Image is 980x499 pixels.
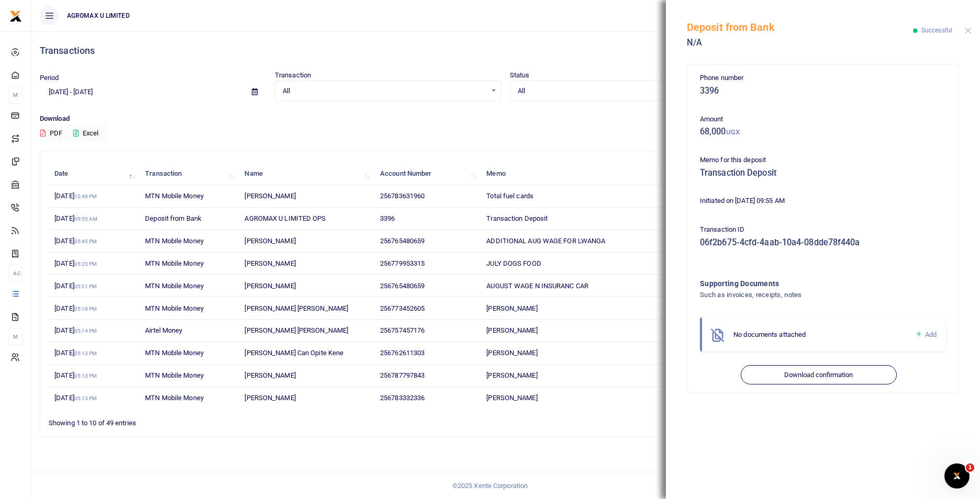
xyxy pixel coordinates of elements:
[54,371,97,379] span: [DATE]
[380,237,425,245] span: 256765480659
[944,463,970,489] iframe: Intercom live chat
[74,328,97,334] small: 05:14 PM
[481,163,670,185] th: Memo: activate to sort column ascending
[64,124,107,142] button: Excel
[74,216,98,222] small: 09:55 AM
[486,214,548,222] span: Transaction Deposit
[486,326,537,334] span: [PERSON_NAME]
[8,86,23,104] li: M
[54,394,97,402] span: [DATE]
[74,239,97,244] small: 05:45 PM
[54,214,97,222] span: [DATE]
[380,282,425,290] span: 256765480659
[244,394,295,402] span: [PERSON_NAME]
[74,261,97,267] small: 05:23 PM
[374,163,481,185] th: Account Number: activate to sort column ascending
[700,114,946,125] p: Amount
[145,214,202,222] span: Deposit from Bank
[275,70,311,81] label: Transaction
[380,259,425,267] span: 256779953315
[244,214,326,222] span: AGROMAX U LIMITED OPS
[54,192,97,200] span: [DATE]
[54,304,97,312] span: [DATE]
[145,282,204,290] span: MTN Mobile Money
[244,192,295,200] span: [PERSON_NAME]
[380,304,425,312] span: 256773452605
[145,304,204,312] span: MTN Mobile Money
[925,331,937,338] span: Add
[486,282,588,290] span: AUGUST WAGE N INSURANC CAR
[486,192,533,200] span: Total fuel cards
[145,394,204,402] span: MTN Mobile Money
[380,394,425,402] span: 256783332336
[700,237,946,248] h5: 06f2b675-4cfd-4aab-10a4-08dde78f440a
[380,192,425,200] span: 256783631960
[687,21,913,33] h5: Deposit from Bank
[518,86,721,96] span: All
[49,163,139,185] th: Date: activate to sort column descending
[700,224,946,235] p: Transaction ID
[145,259,204,267] span: MTN Mobile Money
[54,349,97,357] span: [DATE]
[283,86,486,96] span: All
[700,278,904,289] h4: Supporting Documents
[54,326,97,334] span: [DATE]
[687,38,913,48] h5: N/A
[74,306,97,312] small: 05:19 PM
[486,371,537,379] span: [PERSON_NAME]
[380,371,425,379] span: 256787797843
[74,194,97,199] small: 12:48 PM
[49,412,426,428] div: Showing 1 to 10 of 49 entries
[244,259,295,267] span: [PERSON_NAME]
[74,395,97,401] small: 05:13 PM
[915,328,937,341] a: Add
[145,237,204,245] span: MTN Mobile Money
[510,70,530,81] label: Status
[700,196,946,207] p: Initiated on [DATE] 09:55 AM
[54,282,97,290] span: [DATE]
[74,350,97,356] small: 05:13 PM
[700,73,946,84] p: Phone number
[700,168,946,178] h5: Transaction Deposit
[700,155,946,166] p: Memo for this deposit
[486,349,537,357] span: [PERSON_NAME]
[965,27,972,34] button: Close
[145,349,204,357] span: MTN Mobile Money
[74,373,97,379] small: 05:13 PM
[54,237,97,245] span: [DATE]
[380,214,395,222] span: 3396
[8,328,23,345] li: M
[244,371,295,379] span: [PERSON_NAME]
[40,124,63,142] button: PDF
[380,326,425,334] span: 256757457176
[145,326,182,334] span: Airtel Money
[700,86,946,96] h5: 3396
[145,192,204,200] span: MTN Mobile Money
[244,237,295,245] span: [PERSON_NAME]
[966,463,974,472] span: 1
[486,394,537,402] span: [PERSON_NAME]
[145,371,204,379] span: MTN Mobile Money
[8,265,23,282] li: Ac
[733,331,806,338] span: No documents attached
[380,349,425,357] span: 256762611303
[244,282,295,290] span: [PERSON_NAME]
[486,304,537,312] span: [PERSON_NAME]
[9,12,22,19] a: logo-small logo-large logo-large
[239,163,374,185] th: Name: activate to sort column ascending
[40,45,972,56] h4: Transactions
[486,259,541,267] span: JULY DOGS FOOD
[54,259,97,267] span: [DATE]
[74,283,97,289] small: 05:21 PM
[63,11,134,20] span: AGROMAX U LIMITED
[244,326,348,334] span: [PERSON_NAME] [PERSON_NAME]
[741,365,896,385] button: Download confirmation
[40,83,243,101] input: select period
[244,304,348,312] span: [PERSON_NAME] [PERSON_NAME]
[40,73,59,83] label: Period
[726,128,740,136] small: UGX
[486,237,605,245] span: ADDITIONAL AUG WAGE FOR LWANGA
[700,127,946,137] h5: 68,000
[9,10,22,22] img: logo-small
[40,114,972,124] p: Download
